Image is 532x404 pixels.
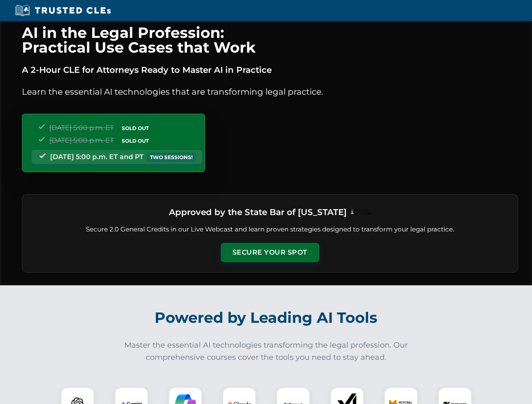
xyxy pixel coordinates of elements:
[33,303,500,332] h2: Powered by Leading AI Tools
[169,205,347,220] h3: Approved by the State Bar of [US_STATE]
[49,136,114,144] span: [DATE] 5:00 p.m. ET
[49,124,114,132] span: [DATE] 5:00 p.m. ET
[119,124,152,133] span: SOLD OUT
[32,225,508,234] p: Secure 2.0 General Credits in our Live Webcast and learn proven strategies designed to transform ...
[221,243,319,262] button: Secure Your Spot
[350,209,371,215] img: Logo
[13,4,113,17] img: Trusted CLEs
[119,339,414,364] p: Master the essential AI technologies transforming the legal profession. Our comprehensive courses...
[22,63,518,77] p: A 2-Hour CLE for Attorneys Ready to Master AI in Practice
[119,136,152,145] span: SOLD OUT
[22,85,518,98] p: Learn the essential AI technologies that are transforming legal practice.
[22,25,518,55] h1: AI in the Legal Profession: Practical Use Cases that Work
